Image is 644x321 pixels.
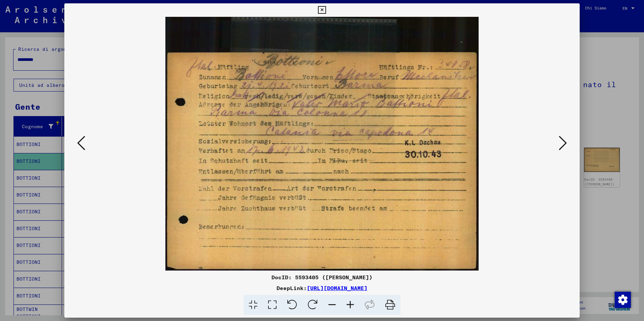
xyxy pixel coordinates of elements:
img: Change consent [615,292,631,308]
div: DocID: 5593405 ([PERSON_NAME]) [64,273,580,281]
div: Modifica consenso [614,291,631,308]
img: 001.jpg [87,17,557,271]
a: [URL][DOMAIN_NAME] [307,285,367,291]
div: DeepLink: [64,284,580,292]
